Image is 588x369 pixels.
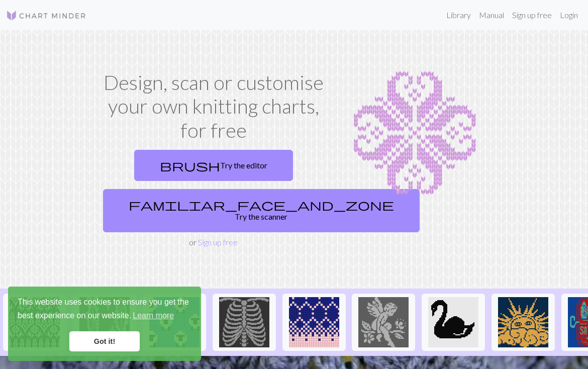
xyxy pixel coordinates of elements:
span: familiar_face_and_zone [129,198,394,212]
a: Idee [282,316,346,326]
a: New Piskel-1.png (2).png [213,316,276,326]
span: brush [160,158,220,172]
a: Sign up free [508,5,556,25]
a: dismiss cookie message [69,331,140,351]
img: New Piskel-1.png (2).png [219,297,269,347]
a: tracery [3,316,66,326]
a: Try the scanner [103,189,420,232]
button: angel practice [352,294,415,351]
button: Idee [282,294,346,351]
a: Manual [475,5,508,25]
img: IMG_0291.jpeg [428,297,478,347]
a: Login [556,5,582,25]
a: IMG_8664.jpeg [492,316,555,326]
a: Sign up free [198,237,238,247]
img: Chart example [340,70,489,196]
a: learn more about cookies [131,308,175,323]
a: Try the editor [134,150,293,181]
div: or [99,146,328,248]
img: Idee [289,297,339,347]
img: angel practice [358,297,409,347]
button: IMG_0291.jpeg [422,294,485,351]
button: IMG_8664.jpeg [492,294,555,351]
div: cookieconsent [8,287,201,361]
img: Logo [6,10,86,22]
a: angel practice [352,316,415,326]
a: Library [442,5,475,25]
span: This website uses cookies to ensure you get the best experience on our website. [18,296,191,323]
a: IMG_0291.jpeg [422,316,485,326]
img: IMG_8664.jpeg [498,297,548,347]
h1: Design, scan or customise your own knitting charts, for free [99,70,328,142]
button: tracery [3,294,66,351]
button: New Piskel-1.png (2).png [213,294,276,351]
